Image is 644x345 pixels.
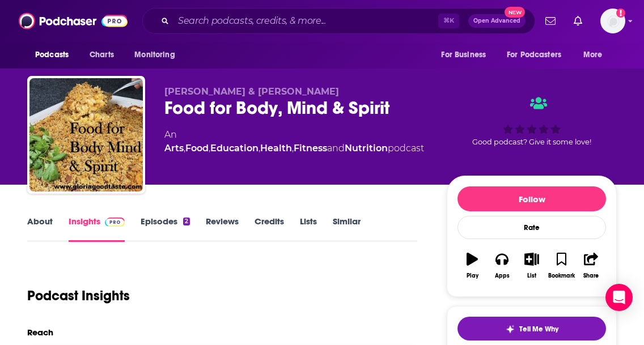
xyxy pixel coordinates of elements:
[577,245,606,286] button: Share
[27,44,83,66] button: open menu
[184,143,185,154] span: ,
[495,272,510,279] div: Apps
[457,245,487,286] button: Play
[29,78,143,191] img: Food for Body, Mind & Spirit
[433,44,500,66] button: open menu
[292,143,294,154] span: ,
[27,287,130,304] h1: Podcast Insights
[583,47,603,63] span: More
[183,218,190,225] div: 2
[447,86,617,156] div: Good podcast? Give it some love!
[19,10,128,32] img: Podchaser - Follow, Share and Rate Podcasts
[206,216,239,242] a: Reviews
[294,143,327,154] a: Fitness
[27,327,53,338] h2: Reach
[517,245,546,286] button: List
[616,8,625,18] svg: Add a profile image
[472,138,591,146] span: Good podcast? Give it some love!
[90,47,114,63] span: Charts
[333,216,361,242] a: Similar
[467,272,478,279] div: Play
[27,216,53,242] a: About
[519,325,558,334] span: Tell Me Why
[457,317,606,340] button: tell me why sparkleTell Me Why
[126,44,189,66] button: open menu
[255,216,284,242] a: Credits
[487,245,516,286] button: Apps
[600,8,625,33] span: Logged in as systemsteam
[164,128,429,155] div: An podcast
[209,143,210,154] span: ,
[575,44,617,66] button: open menu
[569,11,587,31] a: Show notifications dropdown
[105,218,125,227] img: Podchaser Pro
[35,47,69,63] span: Podcasts
[164,86,339,97] span: [PERSON_NAME] & [PERSON_NAME]
[300,216,317,242] a: Lists
[345,143,388,154] a: Nutrition
[457,216,606,239] div: Rate
[173,12,438,30] input: Search podcasts, credits, & more...
[468,14,526,28] button: Open AdvancedNew
[499,44,578,66] button: open menu
[548,272,575,279] div: Bookmark
[82,44,121,66] a: Charts
[505,7,525,18] span: New
[600,8,625,33] img: User Profile
[527,272,536,279] div: List
[327,143,345,154] span: and
[164,143,184,154] a: Arts
[605,284,633,311] div: Open Intercom Messenger
[506,325,515,334] img: tell me why sparkle
[69,216,125,242] a: InsightsPodchaser Pro
[438,14,459,28] span: ⌘ K
[507,47,561,63] span: For Podcasters
[259,143,260,154] span: ,
[583,272,599,279] div: Share
[142,8,535,34] div: Search podcasts, credits, & more...
[210,143,259,154] a: Education
[457,186,606,211] button: Follow
[473,18,520,24] span: Open Advanced
[260,143,292,154] a: Health
[185,143,209,154] a: Food
[134,47,175,63] span: Monitoring
[541,11,560,31] a: Show notifications dropdown
[546,245,576,286] button: Bookmark
[441,47,486,63] span: For Business
[600,8,625,33] button: Show profile menu
[141,216,190,242] a: Episodes2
